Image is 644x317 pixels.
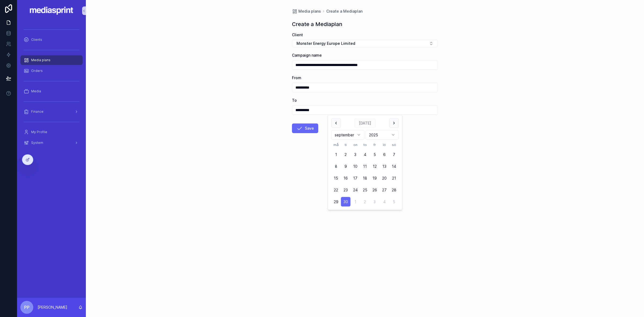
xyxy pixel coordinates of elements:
[31,38,42,42] span: Clients
[350,142,360,148] th: onsdag
[370,173,379,183] button: fredag 19 september 2025
[297,41,355,46] span: Monster Energy Europe Limited
[31,110,43,114] span: Finance
[292,53,322,57] span: Campaign name
[31,89,41,93] span: Media
[31,58,50,62] span: Media plans
[360,150,370,159] button: torsdag 4 september 2025
[360,142,370,148] th: torsdag
[379,142,389,148] th: lördag
[17,21,86,155] div: scrollable content
[389,185,399,195] button: söndag 28 september 2025
[31,130,47,134] span: My Profile
[38,305,67,310] p: [PERSON_NAME]
[360,197,370,207] button: torsdag 2 oktober 2025
[292,9,321,14] a: Media plans
[292,40,438,47] button: Select Button
[379,197,389,207] button: lördag 4 oktober 2025
[31,141,43,145] span: System
[292,20,342,28] h1: Create a Mediaplan
[389,150,399,159] button: söndag 7 september 2025
[24,304,30,311] span: PP
[379,150,389,159] button: lördag 6 september 2025
[331,142,399,207] table: september 2025
[360,185,370,195] button: torsdag 25 september 2025
[326,9,363,14] a: Create a Mediaplan
[389,142,399,148] th: söndag
[379,162,389,171] button: lördag 13 september 2025
[20,107,83,116] a: Finance
[350,150,360,159] button: onsdag 3 september 2025
[292,123,318,133] button: Save
[350,162,360,171] button: onsdag 10 september 2025
[20,86,83,96] a: Media
[350,197,360,207] button: onsdag 1 oktober 2025
[292,75,301,80] span: From
[331,142,341,148] th: måndag
[331,197,341,207] button: måndag 29 september 2025
[20,138,83,148] a: System
[360,162,370,171] button: torsdag 11 september 2025
[331,162,341,171] button: måndag 8 september 2025
[370,197,379,207] button: fredag 3 oktober 2025
[389,162,399,171] button: söndag 14 september 2025
[350,185,360,195] button: onsdag 24 september 2025
[298,9,321,14] span: Media plans
[331,150,341,159] button: måndag 1 september 2025
[370,162,379,171] button: fredag 12 september 2025
[379,173,389,183] button: lördag 20 september 2025
[341,197,350,207] button: Today, tisdag 30 september 2025, selected
[370,150,379,159] button: fredag 5 september 2025
[292,98,297,103] span: To
[20,66,83,76] a: Orders
[389,197,399,207] button: söndag 5 oktober 2025
[20,35,83,45] a: Clients
[370,185,379,195] button: fredag 26 september 2025
[341,150,350,159] button: tisdag 2 september 2025
[30,6,74,15] img: App logo
[20,127,83,137] a: My Profile
[360,173,370,183] button: torsdag 18 september 2025
[1,26,10,35] iframe: Spotlight
[341,185,350,195] button: tisdag 23 september 2025
[331,173,341,183] button: måndag 15 september 2025
[31,69,43,73] span: Orders
[341,162,350,171] button: tisdag 9 september 2025
[341,173,350,183] button: tisdag 16 september 2025
[331,185,341,195] button: måndag 22 september 2025
[341,142,350,148] th: tisdag
[350,173,360,183] button: onsdag 17 september 2025
[379,185,389,195] button: lördag 27 september 2025
[370,142,379,148] th: fredag
[20,55,83,65] a: Media plans
[292,32,303,37] span: Client
[389,173,399,183] button: söndag 21 september 2025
